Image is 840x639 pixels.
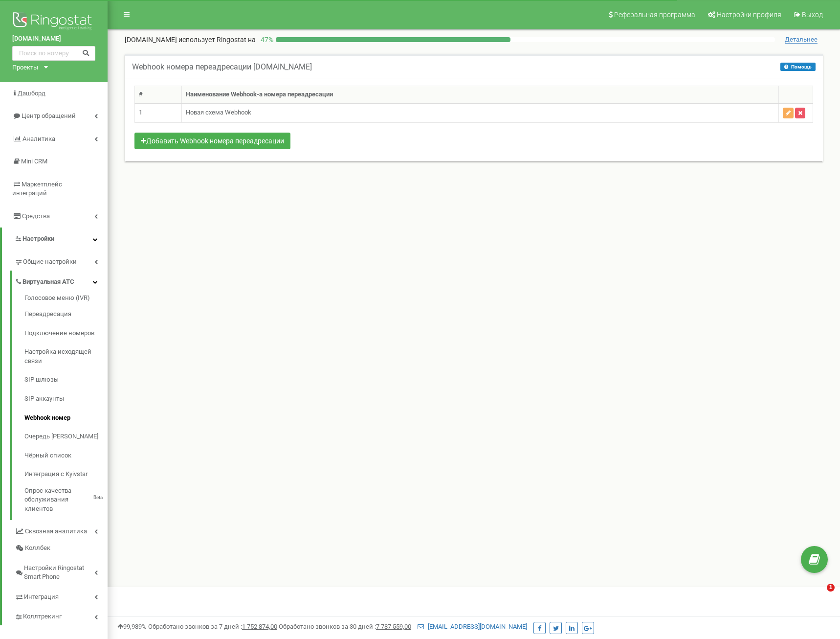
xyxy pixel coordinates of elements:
[12,34,95,44] a: [DOMAIN_NAME]
[780,63,816,71] button: Помощь
[15,271,108,291] a: Виртуальная АТС
[24,409,108,428] a: Webhook номер
[25,544,50,553] span: Коллбек
[24,484,108,514] a: Опрос качества обслуживания клиентовBeta
[256,35,276,45] p: 47 %
[22,235,54,242] span: Настройки
[181,103,778,122] td: Новая схема Webhook
[24,389,108,409] a: SIP аккаунты
[15,557,108,586] a: Настройки Ringostat Smart Phone
[15,540,108,557] a: Коллбек
[717,11,781,19] span: Настройки профиля
[12,10,95,34] img: Ringostat logo
[132,63,312,71] h5: Webhook номера переадресации [DOMAIN_NAME]
[24,370,108,389] a: SIP шлюзы
[12,181,62,197] span: Маркетплейс интеграций
[24,342,108,370] a: Настройка исходящей связи
[24,294,108,305] a: Голосовое меню (IVR)
[22,112,76,119] span: Центр обращений
[24,446,108,465] a: Чёрный список
[181,86,778,104] th: Наименование Webhook-а номера переадресации
[24,465,108,484] a: Интеграция с Kyivstar
[23,257,77,267] span: Общие настройки
[18,90,45,97] span: Дашборд
[178,36,256,44] span: использует Ringostat на
[802,11,823,19] span: Выход
[134,133,290,149] button: Добавить Webhook номера переадресации
[22,135,55,142] span: Аналитика
[125,35,256,45] p: [DOMAIN_NAME]
[24,564,94,582] span: Настройки Ringostat Smart Phone
[614,11,695,19] span: Реферальная программа
[12,46,95,61] input: Поиск по номеру
[15,251,108,271] a: Общие настройки
[22,277,74,287] span: Виртуальная АТС
[24,427,108,446] a: Очередь [PERSON_NAME]
[24,305,108,324] a: Переадресация
[24,324,108,343] a: Подключение номеров
[2,228,108,251] a: Настройки
[22,212,50,220] span: Средства
[827,584,835,592] span: 1
[12,63,38,72] div: Проекты
[135,103,182,122] td: 1
[21,158,47,165] span: Mini CRM
[25,527,87,536] span: Сквозная аналитика
[135,86,182,104] th: #
[807,584,830,607] iframe: Intercom live chat
[15,520,108,540] a: Сквозная аналитика
[785,36,818,44] span: Детальнее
